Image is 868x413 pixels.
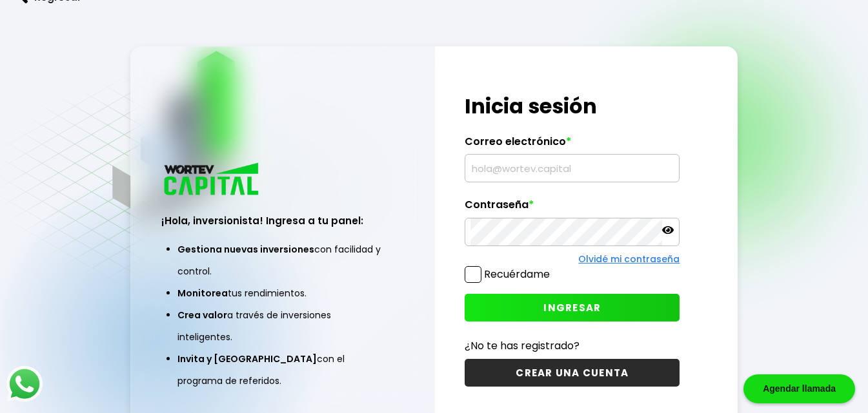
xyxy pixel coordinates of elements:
[177,243,314,256] span: Gestiona nuevas inversiones
[177,304,388,348] li: a través de inversiones inteligentes.
[465,91,680,122] h1: Inicia sesión
[177,282,388,304] li: tus rendimientos.
[465,338,680,387] a: ¿No te has registrado?CREAR UNA CUENTA
[177,352,317,365] span: Invita y [GEOGRAPHIC_DATA]
[161,161,263,199] img: logo_wortev_capital
[177,238,388,282] li: con facilidad y control.
[177,309,227,322] span: Crea valor
[465,135,680,155] label: Correo electrónico
[465,359,680,387] button: CREAR UNA CUENTA
[484,267,550,282] label: Recuérdame
[578,253,680,265] a: Olvidé mi contraseña
[465,198,680,218] label: Contraseña
[6,366,43,402] img: logos_whatsapp-icon.242b2217.svg
[465,338,680,354] p: ¿No te has registrado?
[543,301,601,314] span: INGRESAR
[743,374,855,403] div: Agendar llamada
[177,348,388,392] li: con el programa de referidos.
[470,155,674,182] input: hola@wortev.capital
[177,287,228,300] span: Monitorea
[161,213,404,228] h3: ¡Hola, inversionista! Ingresa a tu panel:
[465,294,680,322] button: INGRESAR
